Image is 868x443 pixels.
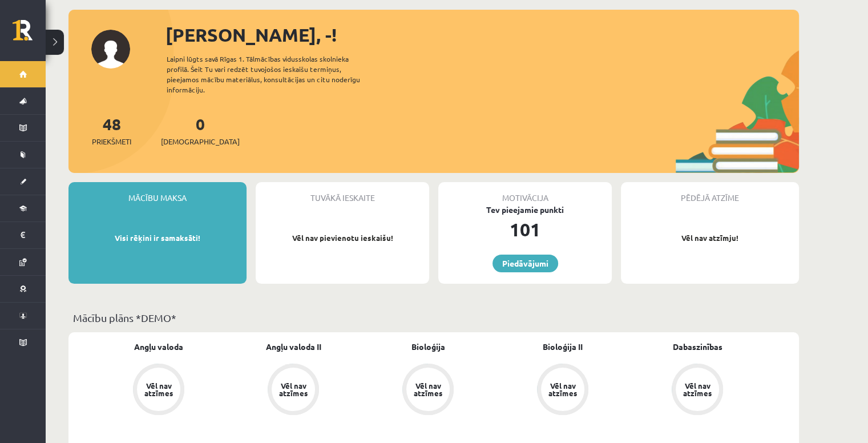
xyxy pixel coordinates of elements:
a: Piedāvājumi [492,255,558,272]
a: 48Priekšmeti [92,114,131,147]
div: Vēl nav atzīmes [547,382,579,397]
p: Visi rēķini ir samaksāti! [74,232,241,244]
a: Angļu valoda [134,341,183,353]
div: Motivācija [438,182,612,204]
a: Vēl nav atzīmes [495,364,630,417]
div: Laipni lūgts savā Rīgas 1. Tālmācības vidusskolas skolnieka profilā. Šeit Tu vari redzēt tuvojošo... [167,54,380,95]
div: Mācību maksa [68,182,247,204]
p: Mācību plāns *DEMO* [73,310,794,325]
div: Tuvākā ieskaite [256,182,429,204]
a: 0[DEMOGRAPHIC_DATA] [161,114,240,147]
a: Vēl nav atzīmes [226,364,361,417]
a: Angļu valoda II [266,341,321,353]
a: Dabaszinības [673,341,722,353]
a: Vēl nav atzīmes [91,364,226,417]
a: Bioloģija II [543,341,583,353]
div: Vēl nav atzīmes [143,382,175,397]
a: Bioloģija [411,341,445,353]
div: Pēdējā atzīme [621,182,799,204]
div: Vēl nav atzīmes [412,382,444,397]
a: Rīgas 1. Tālmācības vidusskola [13,20,46,49]
div: [PERSON_NAME], -! [165,21,799,49]
a: Vēl nav atzīmes [361,364,495,417]
div: Tev pieejamie punkti [438,204,612,216]
p: Vēl nav atzīmju! [627,232,793,244]
div: Vēl nav atzīmes [681,382,713,397]
div: Vēl nav atzīmes [277,382,309,397]
span: Priekšmeti [92,136,131,147]
a: Vēl nav atzīmes [630,364,765,417]
p: Vēl nav pievienotu ieskaišu! [261,232,423,244]
span: [DEMOGRAPHIC_DATA] [161,136,240,147]
div: 101 [438,216,612,243]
